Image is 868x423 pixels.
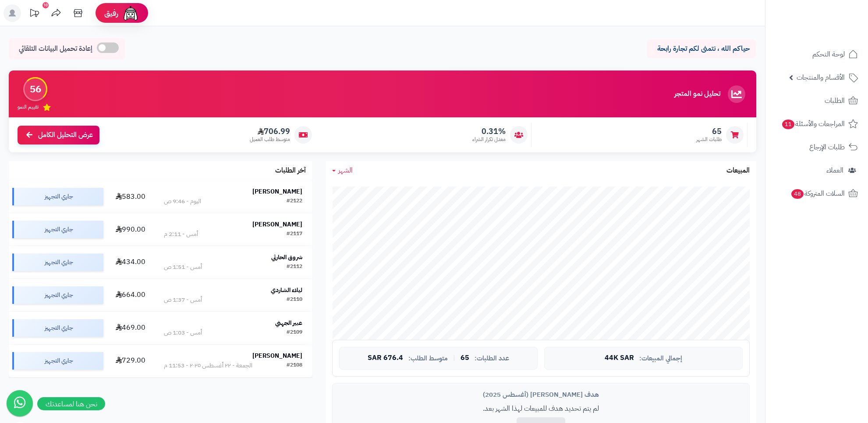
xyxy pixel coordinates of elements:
td: 990.00 [107,213,154,246]
div: جاري التجهيز [12,352,103,370]
span: رفيق [104,8,118,18]
span: المراجعات والأسئلة [781,118,845,130]
a: الطلبات [771,90,863,111]
span: طلبات الشهر [696,136,722,143]
span: 44K SAR [605,354,634,362]
div: #2108 [287,361,302,370]
span: | [453,355,455,361]
span: إعادة تحميل البيانات التلقائي [19,44,92,54]
div: أمس - 1:51 ص [164,263,202,271]
span: معدل تكرار الشراء [472,136,506,143]
span: 48 [791,189,804,199]
span: الطلبات [825,95,845,107]
div: #2112 [287,263,302,271]
strong: عبير الجهني [275,318,302,328]
a: العملاء [771,160,863,181]
p: حياكم الله ، نتمنى لكم تجارة رابحة [653,44,750,54]
h3: تحليل نمو المتجر [674,90,720,98]
td: 664.00 [107,279,154,311]
a: طلبات الإرجاع [771,137,863,158]
span: طلبات الإرجاع [809,141,845,153]
img: ai-face.png [122,4,139,22]
a: لوحة التحكم [771,44,863,65]
div: أمس - 1:03 ص [164,328,202,337]
div: جاري التجهيز [12,188,103,205]
span: إجمالي المبيعات: [639,355,682,362]
span: عدد الطلبات: [475,355,509,362]
span: 706.99 [250,127,290,136]
strong: ليلاء الشاردي [271,286,302,295]
span: السلات المتروكة [790,187,845,200]
div: جاري التجهيز [12,319,103,337]
span: تقييم النمو [18,103,39,111]
span: 11 [782,120,794,129]
a: تحديثات المنصة [23,4,45,24]
strong: شروق الحارثي [271,253,302,262]
h3: آخر الطلبات [275,167,306,175]
span: عرض التحليل الكامل [38,130,93,140]
strong: [PERSON_NAME] [252,220,302,229]
div: جاري التجهيز [12,221,103,238]
span: لوحة التحكم [812,48,845,60]
a: المراجعات والأسئلة11 [771,113,863,134]
div: جاري التجهيز [12,254,103,271]
span: الأقسام والمنتجات [797,71,845,84]
span: 65 [696,127,722,136]
div: اليوم - 9:46 ص [164,197,201,206]
strong: [PERSON_NAME] [252,187,302,196]
td: 583.00 [107,180,154,213]
div: #2122 [287,197,302,206]
td: 469.00 [107,312,154,344]
span: متوسط الطلب: [408,355,448,362]
div: أمس - 1:37 ص [164,296,202,304]
div: جاري التجهيز [12,286,103,304]
span: متوسط طلب العميل [250,136,290,143]
td: 434.00 [107,246,154,278]
a: السلات المتروكة48 [771,183,863,204]
span: 65 [461,354,469,362]
a: الشهر [332,166,353,176]
td: 729.00 [107,345,154,377]
div: هدف [PERSON_NAME] (أغسطس 2025) [339,390,743,399]
span: 676.4 SAR [368,354,403,362]
a: عرض التحليل الكامل [18,126,99,145]
div: #2110 [287,296,302,304]
p: لم يتم تحديد هدف للمبيعات لهذا الشهر بعد. [339,404,743,414]
span: العملاء [826,164,843,176]
div: 10 [43,2,49,8]
span: 0.31% [472,127,506,136]
span: الشهر [338,165,353,176]
strong: [PERSON_NAME] [252,351,302,360]
div: أمس - 2:11 م [164,230,198,239]
div: الجمعة - ٢٢ أغسطس ٢٠٢٥ - 11:53 م [164,361,252,370]
div: #2117 [287,230,302,239]
h3: المبيعات [726,167,750,175]
div: #2109 [287,328,302,337]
